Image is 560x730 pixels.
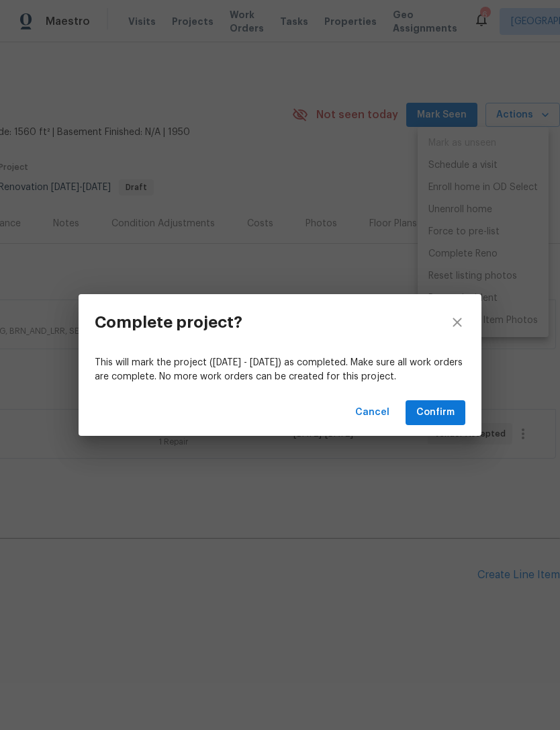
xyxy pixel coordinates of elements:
button: close [433,294,481,351]
span: Confirm [416,404,455,421]
p: This will mark the project ([DATE] - [DATE]) as completed. Make sure all work orders are complete... [95,356,465,384]
h3: Complete project? [95,313,242,332]
span: Cancel [355,404,389,421]
button: Confirm [406,400,465,425]
button: Cancel [350,400,395,425]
